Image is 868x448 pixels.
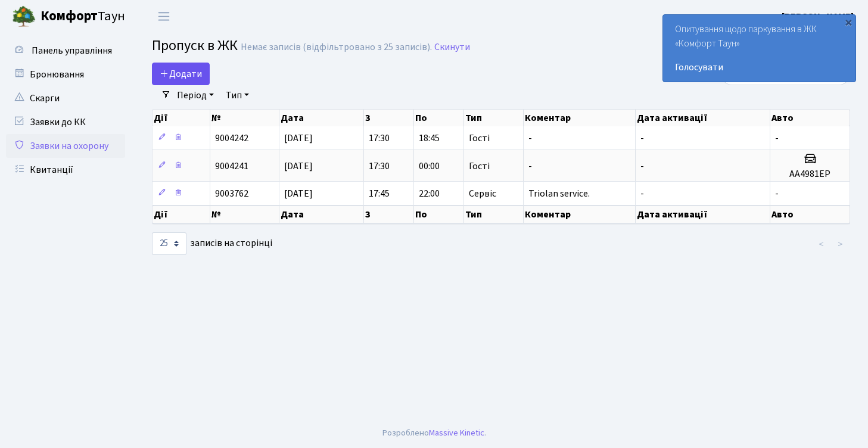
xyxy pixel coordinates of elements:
[6,39,125,63] a: Панель управління
[842,16,854,28] div: ×
[284,187,313,200] span: [DATE]
[6,63,125,86] a: Бронювання
[464,206,523,223] th: Тип
[419,132,440,145] span: 18:45
[775,132,779,145] span: -
[284,132,313,145] span: [DATE]
[663,15,855,82] div: Опитування щодо паркування в ЖК «Комфорт Таун»
[414,110,464,126] th: По
[464,110,523,126] th: Тип
[152,232,272,255] label: записів на сторінці
[675,60,844,74] a: Голосувати
[6,158,125,182] a: Квитанції
[528,132,532,145] span: -
[12,5,36,29] img: logo.png
[782,10,854,23] b: [PERSON_NAME]
[215,187,248,200] span: 9003762
[524,206,636,223] th: Коментар
[279,206,363,223] th: Дата
[152,63,210,85] a: Додати
[528,187,590,200] span: Triolan service.
[6,134,125,158] a: Заявки на охорону
[640,132,644,145] span: -
[364,110,414,126] th: З
[369,132,390,145] span: 17:30
[429,427,484,439] a: Massive Kinetic
[369,187,390,200] span: 17:45
[414,206,464,223] th: По
[364,206,414,223] th: З
[215,132,248,145] span: 9004242
[782,10,854,24] a: [PERSON_NAME]
[434,42,470,53] a: Скинути
[770,206,850,223] th: Авто
[636,110,770,126] th: Дата активації
[640,160,644,173] span: -
[284,160,313,173] span: [DATE]
[369,160,390,173] span: 17:30
[469,161,490,171] span: Гості
[221,85,254,105] a: Тип
[419,187,440,200] span: 22:00
[419,160,440,173] span: 00:00
[640,187,644,200] span: -
[32,44,112,57] span: Панель управління
[6,110,125,134] a: Заявки до КК
[469,133,490,143] span: Гості
[775,169,845,180] h5: АА4981ЕР
[41,7,98,26] b: Комфорт
[770,110,850,126] th: Авто
[41,7,125,27] span: Таун
[210,110,279,126] th: №
[210,206,279,223] th: №
[382,427,486,440] div: Розроблено .
[153,110,210,126] th: Дії
[160,67,202,80] span: Додати
[172,85,219,105] a: Період
[149,7,179,26] button: Переключити навігацію
[153,206,210,223] th: Дії
[469,189,496,198] span: Сервіс
[775,187,779,200] span: -
[215,160,248,173] span: 9004241
[152,232,186,255] select: записів на сторінці
[279,110,363,126] th: Дата
[152,35,238,56] span: Пропуск в ЖК
[241,42,432,53] div: Немає записів (відфільтровано з 25 записів).
[528,160,532,173] span: -
[636,206,770,223] th: Дата активації
[6,86,125,110] a: Скарги
[524,110,636,126] th: Коментар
